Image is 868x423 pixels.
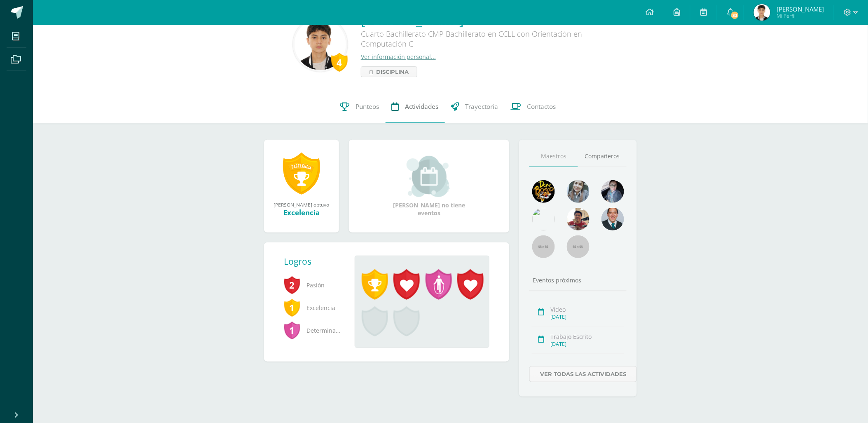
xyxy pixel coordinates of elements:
[407,156,452,197] img: event_small.png
[601,208,624,230] img: eec80b72a0218df6e1b0c014193c2b59.png
[567,208,590,230] img: 11152eb22ca3048aebc25a5ecf6973a7.png
[550,305,624,313] div: Video
[361,53,436,61] a: Ver información personal...
[550,333,624,341] div: Trabajo Escrito
[777,5,824,13] span: [PERSON_NAME]
[754,4,770,21] img: d406837d8be6f506381aa89ccaaeb1a1.png
[532,235,555,258] img: 55x55
[284,319,342,342] span: Determinación
[567,180,590,203] img: 45bd7986b8947ad7e5894cbc9b781108.png
[567,235,590,258] img: 55x55
[334,90,386,123] a: Punteos
[527,102,556,111] span: Contactos
[529,276,627,284] div: Eventos próximos
[550,341,624,348] div: [DATE]
[777,12,824,19] span: Mi Perfil
[331,53,348,72] div: 4
[284,296,342,319] span: Excelencia
[529,146,578,167] a: Maestros
[376,67,409,77] span: Disciplina
[529,366,637,382] a: Ver todas las actividades
[361,29,608,53] div: Cuarto Bachillerato CMP Bachillerato en CCLL con Orientación en Computación C
[730,11,739,20] span: 33
[284,321,300,340] span: 1
[388,156,470,217] div: [PERSON_NAME] no tiene eventos
[466,102,498,111] span: Trayectoria
[284,298,300,317] span: 1
[505,90,562,123] a: Contactos
[356,102,379,111] span: Punteos
[405,102,439,111] span: Actividades
[361,66,417,77] a: Disciplina
[272,208,331,217] div: Excelencia
[578,146,627,167] a: Compañeros
[284,274,342,296] span: Pasión
[532,180,555,203] img: 29fc2a48271e3f3676cb2cb292ff2552.png
[532,208,555,230] img: c25c8a4a46aeab7e345bf0f34826bacf.png
[284,275,300,294] span: 2
[272,201,331,208] div: [PERSON_NAME] obtuvo
[386,90,445,123] a: Actividades
[445,90,505,123] a: Trayectoria
[550,313,624,320] div: [DATE]
[601,180,624,203] img: b8baad08a0802a54ee139394226d2cf3.png
[295,19,346,70] img: 22634ecb64175d79d1efbaff672aa8af.png
[284,256,348,267] div: Logros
